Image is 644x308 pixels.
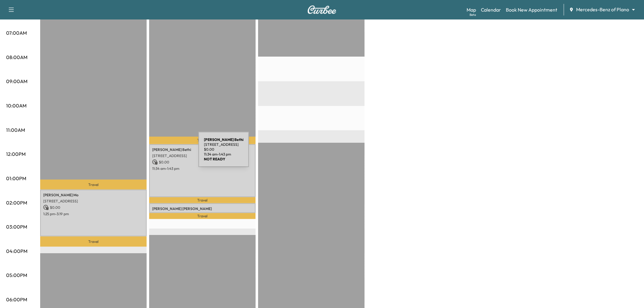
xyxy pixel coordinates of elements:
p: 10:00AM [6,102,26,109]
p: Travel [40,180,147,190]
p: [PERSON_NAME] Mo [43,193,144,198]
p: [PERSON_NAME] [PERSON_NAME] [152,206,253,211]
p: 02:00PM [6,199,27,206]
p: 01:00PM [6,175,26,182]
p: Travel [149,137,256,145]
p: 12:00PM [6,150,26,158]
img: Curbee Logo [307,5,337,14]
p: 11:34 am - 1:43 pm [152,166,253,171]
p: $ 0.00 [204,147,243,152]
p: 11:00AM [6,126,25,134]
div: Beta [470,12,476,17]
a: Book New Appointment [506,6,558,13]
p: 09:00AM [6,78,27,85]
p: Travel [149,213,256,219]
p: [PERSON_NAME] Bethi [152,147,253,152]
p: 06:00PM [6,296,27,303]
p: 04:00PM [6,247,27,255]
p: Travel [149,197,256,203]
p: [STREET_ADDRESS] [43,199,144,204]
span: Mercedes-Benz of Plano [576,6,629,13]
b: [PERSON_NAME] Bethi [204,137,243,142]
p: 07:00AM [6,29,27,37]
p: [STREET_ADDRESS] [204,142,243,147]
p: 05:00PM [6,271,27,279]
p: Travel [40,236,147,247]
p: 08:00AM [6,54,27,61]
p: [STREET_ADDRESS] [152,212,253,217]
p: [STREET_ADDRESS] [152,153,253,158]
a: MapBeta [467,6,476,13]
p: 1:25 pm - 3:19 pm [43,212,144,216]
p: $ 0.00 [43,205,144,210]
p: 11:34 am - 1:43 pm [204,152,243,157]
a: Calendar [481,6,501,13]
p: $ 0.00 [152,159,253,165]
p: 03:00PM [6,223,27,230]
b: NOT READY [204,157,225,161]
